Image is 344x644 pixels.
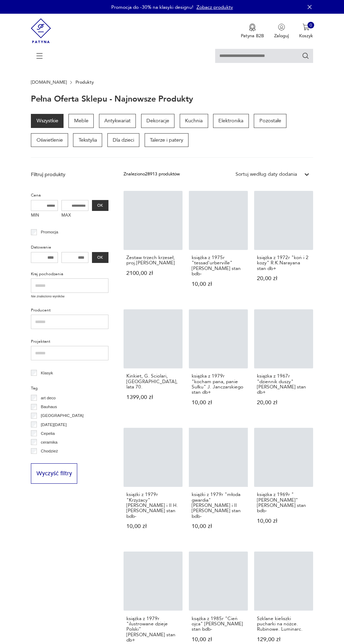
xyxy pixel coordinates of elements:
[274,33,289,39] p: Zaloguj
[31,95,193,104] h1: Pełna oferta sklepu - najnowsze produkty
[192,255,245,276] h3: książka z 1975r "tessad'urberville" [PERSON_NAME] stan bdb-
[254,309,313,418] a: książka z 1967r "dziennik duszy" Jana XXIII stan db+książka z 1967r "dziennik duszy" [PERSON_NAME...
[180,114,208,128] a: Kuchnia
[189,309,248,418] a: książka z 1979r "kocham pana, panie Sułku" J. Janczarskiego stan db+książka z 1979r "kocham pana,...
[31,244,108,251] p: Datowanie
[241,24,264,39] a: Ikona medaluPatyna B2B
[236,171,297,178] div: Sortuj według daty dodania
[41,403,57,410] p: Bauhaus
[41,228,58,236] p: Promocja
[75,80,94,85] p: Produkty
[257,519,310,524] p: 10,00 zł
[145,133,189,147] a: Talerze i patery
[126,373,180,389] h3: Kinkiet, G. Sciolari, [GEOGRAPHIC_DATA], lata 70.
[192,373,245,395] h3: książka z 1979r "kocham pana, panie Sułku" J. Janczarskiego stan db+
[254,114,286,128] a: Pozostałe
[41,430,55,437] p: Cepelia
[124,191,183,299] a: Zestaw trzech krzeseł, proj.Józef KulonZestaw trzech krzeseł, proj.[PERSON_NAME]2100,00 zł
[41,447,58,455] p: Chodzież
[31,307,108,314] p: Producent
[124,309,183,418] a: Kinkiet, G. Sciolari, Włochy, lata 70.Kinkiet, G. Sciolari, [GEOGRAPHIC_DATA], lata 70.1399,00 zł
[299,33,313,39] p: Koszyk
[31,463,77,484] button: Wyczyść filtry
[257,616,310,632] h3: Szklane kieliszki pucharki na nóżce. Rubinowe. Luminarc.
[41,439,57,446] p: ceramika
[31,271,108,278] p: Kraj pochodzenia
[192,400,245,405] p: 10,00 zł
[61,211,88,221] label: MAX
[126,395,180,400] p: 1399,00 zł
[254,191,313,299] a: książka z 1972r "koń i 2 kozy" R.K.Narayana stan db+książka z 1972r "koń i 2 kozy" R.K.Narayana s...
[31,133,68,147] a: Oświetlenie
[41,412,84,419] p: [GEOGRAPHIC_DATA]
[126,616,180,643] h3: książka z 1979r "ilustrowane dzieje Polski" [PERSON_NAME] stan db+
[31,171,108,178] p: Filtruj produkty
[299,24,313,39] button: 0Koszyk
[41,369,53,376] p: Klasyk
[31,192,108,199] p: Cena
[197,4,233,11] a: Zobacz produkty
[31,338,108,345] p: Projektant
[189,191,248,299] a: książka z 1975r "tessad'urberville" T Hardy stan bdb-książka z 1975r "tessad'urberville" [PERSON_...
[257,373,310,395] h3: książka z 1967r "dziennik duszy" [PERSON_NAME] stan db+
[126,255,180,266] h3: Zestaw trzech krzeseł, proj.[PERSON_NAME]
[249,24,256,31] img: Ikona medalu
[126,492,180,519] h3: książki z 1979r "Krzyżacy" [PERSON_NAME] i II H. [PERSON_NAME] stan bdb-
[141,114,175,128] a: Dekoracje
[192,282,245,287] p: 10,00 zł
[31,385,108,392] p: Tag
[241,33,264,39] p: Patyna B2B
[257,400,310,405] p: 20,00 zł
[92,200,108,211] button: OK
[213,114,249,128] a: Elektronika
[99,114,136,128] a: Antykwariat
[192,616,245,632] h3: ksążka z 1985r "Cień ojca" [PERSON_NAME] stan bdb-
[107,133,140,147] a: Dla dzieci
[257,492,310,513] h3: książka z 1969r "[PERSON_NAME]" [PERSON_NAME] stan bdb-
[124,171,180,178] div: Znaleziono 28913 produktów
[241,24,264,39] button: Patyna B2B
[41,421,67,428] p: [DATE][DATE]
[278,24,285,31] img: Ikonka użytkownika
[92,252,108,263] button: OK
[302,52,310,60] button: Szukaj
[41,394,55,401] p: art deco
[126,524,180,529] p: 10,00 zł
[124,428,183,542] a: książki z 1979r "Krzyżacy" tom I i II H. Sienkiewicza stan bdb-książki z 1979r "Krzyżacy" [PERSON...
[307,22,315,29] div: 0
[73,133,102,147] a: Tekstylia
[303,24,310,31] img: Ikona koszyka
[192,637,245,642] p: 10,00 zł
[192,492,245,519] h3: książki z 1979r "młoda gwardia" [PERSON_NAME] i II [PERSON_NAME] stan bdb-
[31,14,51,48] img: Patyna - sklep z meblami i dekoracjami vintage
[31,114,64,128] a: Wszystkie
[68,114,94,128] a: Meble
[274,24,289,39] button: Zaloguj
[192,524,245,529] p: 10,00 zł
[31,211,58,221] label: MIN
[254,428,313,542] a: książka z 1969r "Aleksander" Karola Bunsch stan bdb-książka z 1969r "[PERSON_NAME]" [PERSON_NAME]...
[126,271,180,276] p: 2100,00 zł
[257,255,310,271] h3: książka z 1972r "koń i 2 kozy" R.K.Narayana stan db+
[31,294,108,299] p: Nie znaleziono wyników
[189,428,248,542] a: książki z 1979r "młoda gwardia" tom I i II A. Fadiejew stan bdb-książki z 1979r "młoda gwardia" [...
[31,80,67,85] a: [DOMAIN_NAME]
[257,637,310,642] p: 129,00 zł
[111,4,193,11] p: Promocja do -30% na klasyki designu!
[41,456,57,463] p: Ćmielów
[257,276,310,281] p: 20,00 zł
